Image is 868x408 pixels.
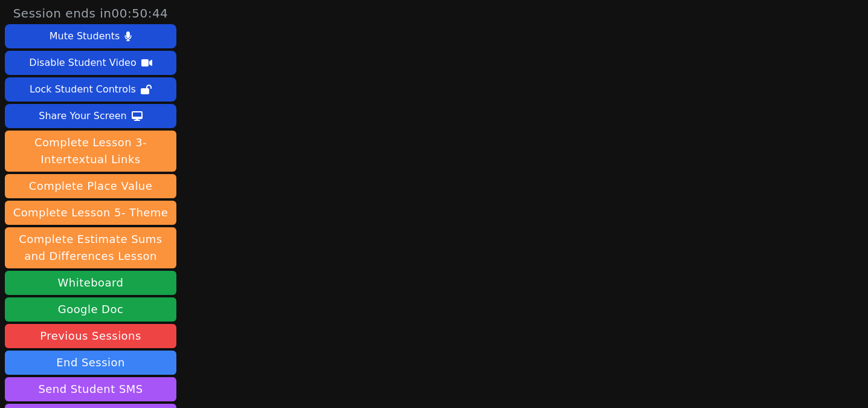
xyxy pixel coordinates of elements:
span: Session ends in [13,5,169,22]
div: Share Your Screen [39,106,127,126]
a: Previous Sessions [5,324,176,348]
button: Mute Students [5,24,176,48]
div: Lock Student Controls [30,80,136,99]
time: 00:50:44 [112,6,169,21]
div: Disable Student Video [29,53,136,73]
button: Disable Student Video [5,51,176,75]
button: Lock Student Controls [5,77,176,102]
button: Send Student SMS [5,377,176,401]
button: Complete Place Value [5,174,176,198]
a: Google Doc [5,297,176,322]
button: Complete Lesson 3- Intertextual Links [5,131,176,172]
button: Complete Estimate Sums and Differences Lesson [5,227,176,268]
button: Whiteboard [5,271,176,295]
button: End Session [5,351,176,375]
button: Complete Lesson 5- Theme [5,201,176,225]
div: Mute Students [50,27,120,46]
button: Share Your Screen [5,104,176,128]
